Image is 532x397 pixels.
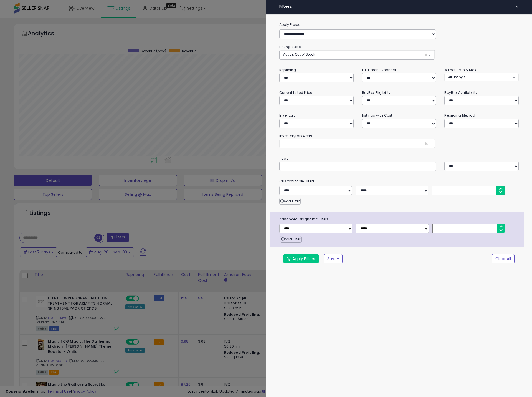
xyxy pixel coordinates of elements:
span: × [424,141,428,147]
span: × [424,52,428,58]
span: Active, Out of Stock [283,52,315,57]
button: Save [324,254,343,263]
small: BuyBox Eligibility [362,90,391,95]
small: Listings with Cost [362,113,392,118]
small: Fulfillment Channel [362,67,396,72]
small: Current Listed Price [279,90,312,95]
small: Customizable Filters [275,178,523,184]
button: × [513,3,521,11]
small: Tags [275,155,523,162]
small: Inventory [279,113,295,118]
small: Listing State [279,44,301,49]
span: Advanced Diagnostic Filters [275,216,524,222]
button: Active, Out of Stock × [280,50,435,59]
small: InventoryLab Alerts [279,134,312,138]
button: Clear All [492,254,515,263]
button: × [279,139,435,148]
span: × [515,3,519,11]
span: All Listings [448,75,465,79]
small: Repricing [279,67,296,72]
button: Apply Filters [283,254,319,263]
small: Without Min & Max [444,67,476,72]
button: All Listings [444,73,519,81]
small: BuyBox Availability [444,90,477,95]
small: Repricing Method [444,113,475,118]
button: Add Filter [280,236,302,243]
h4: Filters [279,4,519,9]
label: Apply Preset: [275,22,523,28]
button: Add Filter [279,198,301,205]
